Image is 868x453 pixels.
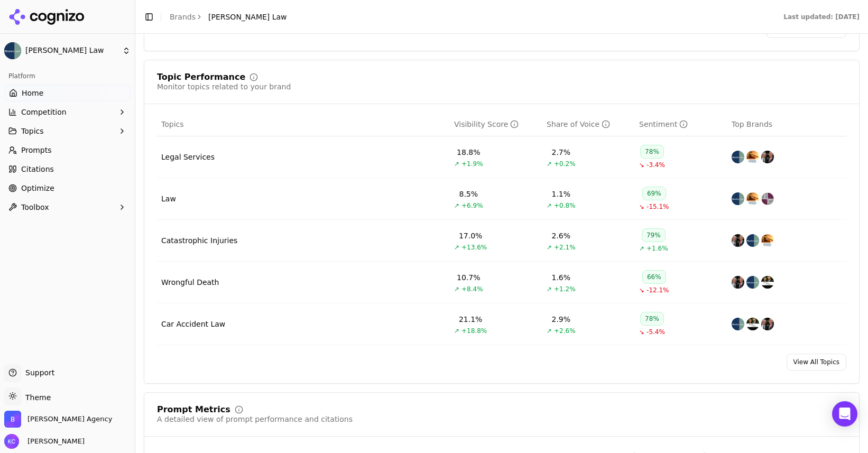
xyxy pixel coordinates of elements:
img: Bob Agency [4,411,21,428]
span: [PERSON_NAME] Law [208,12,287,22]
span: +2.1% [554,243,576,252]
img: kline & specter [732,234,744,247]
span: Topics [21,126,44,136]
button: Open organization switcher [4,411,112,428]
th: sentiment [635,113,727,136]
img: kline & specter [732,276,744,289]
img: lenahan & dempsey [746,151,759,163]
div: Prompt Metrics [157,405,230,414]
span: Topics [161,119,184,130]
div: 21.1% [459,314,482,325]
span: ↗ [547,201,552,210]
span: Support [21,367,54,378]
span: ↗ [547,327,552,335]
a: Home [4,85,131,101]
span: Prompts [21,145,52,155]
img: munley law [732,151,744,163]
button: Toolbox [4,199,131,216]
span: ↘ [639,286,644,294]
span: ↘ [639,161,644,169]
a: Law [161,193,176,204]
span: Top Brands [732,119,772,130]
img: Kristine Cunningham [4,434,19,449]
img: Munley Law [4,42,21,59]
div: A detailed view of prompt performance and citations [157,414,353,424]
span: +6.9% [461,201,483,210]
button: Open user button [4,434,85,449]
img: munley law [746,234,759,247]
span: ↗ [454,160,459,168]
a: Optimize [4,180,131,197]
span: -15.1% [647,202,669,211]
img: berger and green [746,318,759,330]
a: Catastrophic Injuries [161,235,237,246]
img: fellerman & ciarimboli [761,192,774,205]
th: shareOfVoice [542,113,635,136]
div: 10.7% [457,272,480,283]
button: Topics [4,123,131,140]
a: Citations [4,161,131,178]
span: Theme [21,393,51,402]
img: berger and green [761,276,774,289]
div: 1.1% [552,189,571,199]
th: Top Brands [727,113,846,136]
div: 79% [642,228,666,242]
span: +0.2% [554,160,576,168]
div: 78% [640,312,664,326]
th: Topics [157,113,450,136]
span: -3.4% [647,161,665,169]
span: ↗ [454,201,459,210]
div: Last updated: [DATE] [783,13,860,21]
span: +0.8% [554,201,576,210]
div: 17.0% [459,230,482,241]
img: kline & specter [761,151,774,163]
span: ↗ [454,243,459,252]
span: ↗ [547,243,552,252]
div: Car Accident Law [161,319,225,329]
span: -12.1% [647,286,669,294]
div: Topic Performance [157,73,245,81]
img: munley law [732,318,744,330]
span: ↘ [639,328,644,336]
div: Visibility Score [454,119,519,130]
a: Legal Services [161,152,215,162]
span: -5.4% [647,328,665,336]
span: ↗ [454,327,459,335]
a: Prompts [4,142,131,159]
span: Citations [21,164,54,174]
span: +1.2% [554,285,576,293]
span: ↘ [639,202,644,211]
img: lenahan & dempsey [746,192,759,205]
div: 69% [642,187,666,200]
div: Open Intercom Messenger [832,401,857,427]
img: munley law [746,276,759,289]
div: Share of Voice [547,119,610,130]
div: Monitor topics related to your brand [157,81,291,92]
span: Bob Agency [27,414,112,424]
span: +1.6% [647,244,668,253]
div: 2.7% [552,147,571,158]
span: ↗ [454,285,459,293]
span: [PERSON_NAME] [23,437,85,446]
div: Platform [4,68,131,85]
span: ↗ [547,160,552,168]
span: Competition [21,107,67,117]
th: visibilityScore [450,113,542,136]
div: Sentiment [639,119,688,130]
a: Wrongful Death [161,277,219,288]
span: Optimize [21,183,54,193]
span: +2.6% [554,327,576,335]
div: 2.6% [552,230,571,241]
span: Home [22,88,43,98]
div: 18.8% [457,147,480,158]
span: +13.6% [461,243,487,252]
a: View All Topics [787,354,846,371]
nav: breadcrumb [170,12,287,22]
div: 2.9% [552,314,571,325]
span: Toolbox [21,202,49,212]
img: kline & specter [761,318,774,330]
div: 8.5% [459,189,478,199]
